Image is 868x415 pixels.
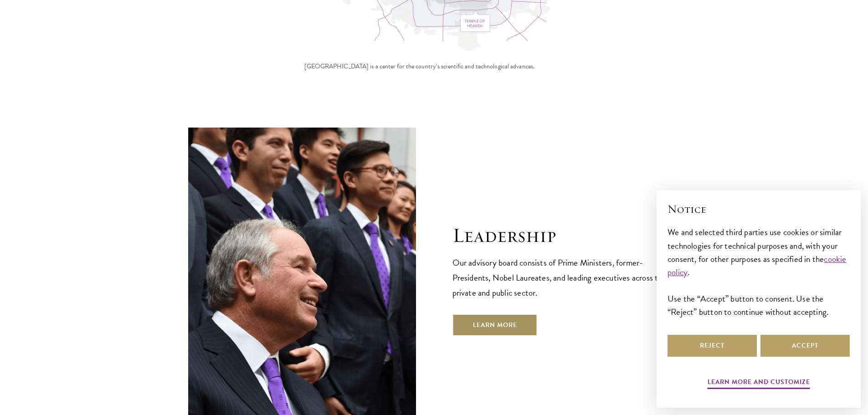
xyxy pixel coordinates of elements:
[452,223,680,248] h2: Leadership
[304,61,564,73] div: [GEOGRAPHIC_DATA] is a center for the country’s scientific and technological advances.
[452,255,680,300] p: Our advisory board consists of Prime Ministers, former-Presidents, Nobel Laureates, and leading e...
[668,252,847,279] a: cookie policy
[668,225,850,318] div: We and selected third parties use cookies or similar technologies for technical purposes and, wit...
[760,335,850,357] button: Accept
[452,314,538,336] a: Learn More
[708,376,810,390] button: Learn more and customize
[668,335,757,357] button: Reject
[668,201,850,217] h2: Notice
